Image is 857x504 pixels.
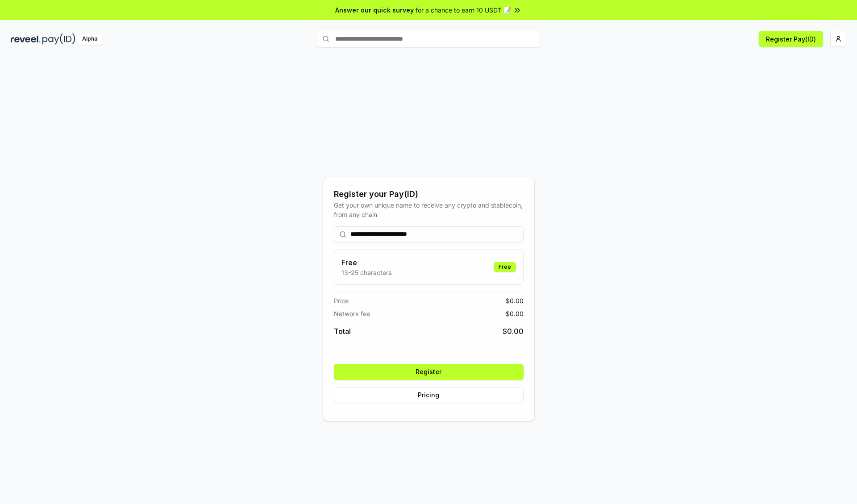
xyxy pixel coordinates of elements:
[335,5,414,15] span: Answer our quick survey
[334,309,370,318] span: Network fee
[334,387,524,403] button: Pricing
[506,309,524,318] span: $ 0.00
[334,364,524,380] button: Register
[334,296,349,305] span: Price
[77,33,102,45] div: Alpha
[416,5,511,15] span: for a chance to earn 10 USDT 📝
[334,188,524,200] div: Register your Pay(ID)
[42,33,75,45] img: pay_id
[334,200,524,219] div: Get your own unique name to receive any crypto and stablecoin, from any chain
[341,257,391,268] h3: Free
[759,31,823,47] button: Register Pay(ID)
[11,33,41,45] img: reveel_dark
[503,326,524,337] span: $ 0.00
[341,268,391,277] p: 13-25 characters
[506,296,524,305] span: $ 0.00
[334,326,351,337] span: Total
[494,262,516,272] div: Free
